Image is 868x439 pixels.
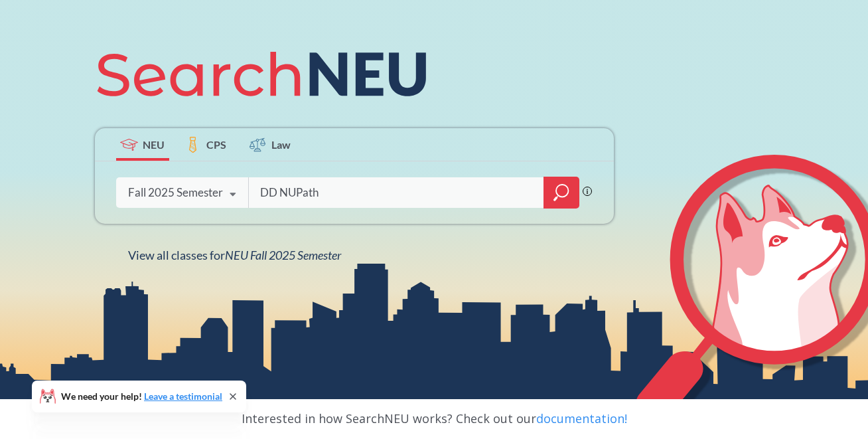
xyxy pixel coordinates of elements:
[61,392,222,401] span: We need your help!
[128,248,341,262] span: View all classes for
[536,410,627,426] a: documentation!
[206,137,226,152] span: CPS
[144,391,222,402] a: Leave a testimonial
[143,137,165,152] span: NEU
[128,185,223,200] div: Fall 2025 Semester
[543,177,579,209] div: magnifying glass
[225,248,341,262] span: NEU Fall 2025 Semester
[553,183,569,202] svg: magnifying glass
[259,179,535,207] input: Class, professor, course number, "phrase"
[271,137,291,152] span: Law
